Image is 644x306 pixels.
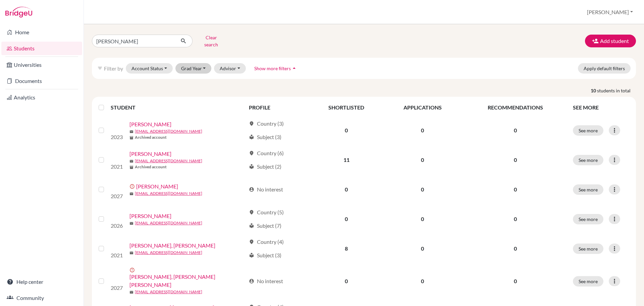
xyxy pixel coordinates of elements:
[170,128,237,134] a: [EMAIL_ADDRESS][DOMAIN_NAME]
[249,163,281,171] div: Subject (2)
[111,207,156,215] img: Fernandez, Maria
[249,120,284,128] div: Country (3)
[462,99,569,116] th: RECOMMENDATIONS
[573,125,603,136] button: See more
[249,133,281,141] div: Subject (3)
[111,245,160,253] p: 2021
[161,217,165,221] span: mail
[164,120,206,128] a: [PERSON_NAME]
[578,63,631,74] button: Apply default filters
[170,134,202,140] b: Archived account
[111,236,160,245] img: Kuppel, Lara Maria
[309,259,383,298] td: 0
[161,207,203,215] a: [PERSON_NAME]
[164,130,168,134] span: mail
[159,159,163,163] span: mail
[1,74,82,88] a: Documents
[573,155,603,165] button: See more
[165,164,197,170] b: Archived account
[97,65,103,71] i: filter_list
[573,239,603,249] button: See more
[249,205,254,210] span: location_on
[466,210,565,218] p: 0
[466,156,565,164] p: 0
[165,251,169,255] span: mail
[249,183,283,191] div: No interest
[573,209,603,219] button: See more
[92,35,175,47] input: Find student by name...
[111,160,154,168] p: 2021
[175,63,212,74] button: Grad Year
[466,240,565,248] p: 0
[249,150,254,156] span: location_on
[111,264,222,272] img: Pessanha da Cunha Gracindo, Maria Fernanda
[249,217,281,225] div: Subject (7)
[1,91,82,104] a: Analytics
[111,152,154,160] img: Aoyama, Sayoko
[309,116,383,145] td: 0
[5,7,32,17] img: Bridge-U
[126,63,173,74] button: Account Status
[162,189,166,193] span: mail
[249,149,284,157] div: Country (6)
[249,235,254,240] span: location_on
[585,35,636,47] button: Add student
[597,87,636,94] span: students in total
[159,150,201,158] a: [PERSON_NAME]
[249,63,303,74] button: Show more filtersarrow_drop_up
[291,65,298,72] i: arrow_drop_up
[106,281,112,287] span: error_outline
[170,249,238,255] a: [EMAIL_ADDRESS][DOMAIN_NAME]
[193,32,230,50] button: Clear search
[584,6,636,18] button: [PERSON_NAME]
[1,291,82,305] a: Community
[569,99,633,116] th: SEE MORE
[111,123,159,131] img: Alim, Mariam Toba
[111,99,245,116] th: STUDENT
[111,272,222,280] p: 2027
[1,58,82,72] a: Universities
[167,188,235,194] a: [EMAIL_ADDRESS][DOMAIN_NAME]
[383,145,462,175] td: 0
[254,65,291,71] span: Show more filters
[383,175,462,200] td: 0
[249,134,254,140] span: local_library
[249,233,284,242] div: Country (4)
[466,126,565,134] p: 0
[106,290,110,294] span: mail
[169,180,211,188] a: [PERSON_NAME]
[165,233,246,249] a: [PERSON_NAME], [PERSON_NAME]
[249,248,254,254] span: local_library
[214,63,246,74] button: Advisor
[573,273,603,284] button: See more
[249,164,254,169] span: local_library
[383,116,462,145] td: 0
[249,204,284,212] div: Country (5)
[309,99,383,116] th: SHORTLISTED
[1,275,82,289] a: Help center
[309,200,383,229] td: 0
[162,181,169,187] span: error_outline
[383,259,462,298] td: 0
[466,275,565,283] p: 0
[249,247,281,255] div: Subject (3)
[167,215,234,221] a: [EMAIL_ADDRESS][DOMAIN_NAME]
[249,275,283,283] div: No interest
[1,42,82,55] a: Students
[159,165,163,169] span: inventory_2
[111,288,178,294] a: [EMAIL_ADDRESS][DOMAIN_NAME]
[383,200,462,229] td: 0
[309,175,383,200] td: 0
[249,276,254,281] span: account_circle
[309,145,383,175] td: 11
[591,87,597,94] strong: 10
[309,229,383,259] td: 8
[111,215,156,223] p: 2026
[104,65,123,72] span: Filter by
[573,182,603,192] button: See more
[112,280,241,288] a: [PERSON_NAME], [PERSON_NAME] [PERSON_NAME]
[1,26,82,39] a: Home
[383,99,462,116] th: APPLICATIONS
[165,158,232,164] a: [EMAIL_ADDRESS][DOMAIN_NAME]
[249,184,254,190] span: account_circle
